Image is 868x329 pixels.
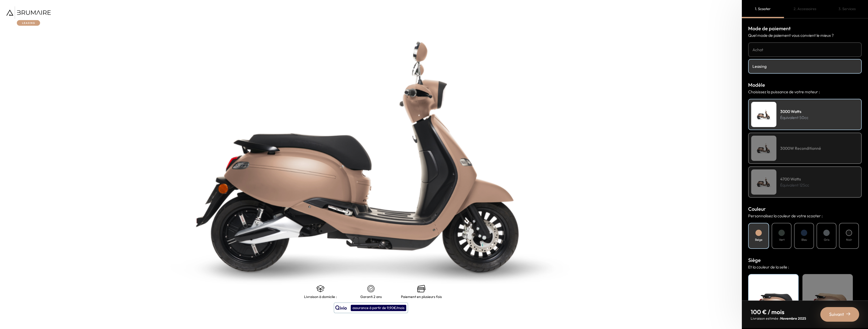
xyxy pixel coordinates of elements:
p: Livraison à domicile : [304,295,337,299]
p: Livraison estimée : [751,316,806,321]
h4: 4700 Watts [780,176,809,182]
h4: Beige [755,237,762,242]
img: Scooter Leasing [751,169,776,195]
p: Et la couleur de la selle : [748,264,862,270]
a: Achat [748,42,862,57]
p: Choisissez la puissance de votre moteur : [748,89,862,95]
h3: Mode de paiement [748,25,862,32]
p: Équivalent 125cc [780,182,809,188]
img: Scooter Leasing [751,136,776,161]
h4: 3000W Reconditionné [780,145,821,151]
p: Paiement en plusieurs fois [401,295,442,299]
p: Garanti 2 ans [360,295,382,299]
h3: Siège [748,256,862,264]
img: Brumaire Leasing [6,6,51,26]
h4: 3000 Watts [780,108,808,114]
span: Suivant [829,311,844,318]
h4: Bleu [801,237,807,242]
h4: Beige [805,277,850,284]
p: Personnalisez la couleur de votre scooter : [748,213,862,219]
div: assurance à partir de 9,90€/mois [351,305,406,311]
h4: Vert [779,237,784,242]
p: Équivalent 50cc [780,114,808,121]
img: shipping.png [316,285,324,293]
img: logo qivio [335,305,347,311]
h4: Gris [824,237,829,242]
span: Novembre 2025 [780,316,806,321]
p: Quel mode de paiement vous convient le mieux ? [748,32,862,38]
img: Scooter Leasing [751,102,776,127]
h3: Modèle [748,81,862,89]
h4: Noir [751,277,796,284]
img: certificat-de-garantie.png [367,285,375,293]
h4: Leasing [752,63,857,69]
h4: Noir [846,237,852,242]
button: assurance à partir de 9,90€/mois [334,303,408,313]
img: right-arrow-2.png [846,312,850,316]
h3: Couleur [748,205,862,213]
img: credit-cards.png [417,285,425,293]
p: 100 € / mois [751,308,806,316]
h4: Achat [752,47,857,53]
